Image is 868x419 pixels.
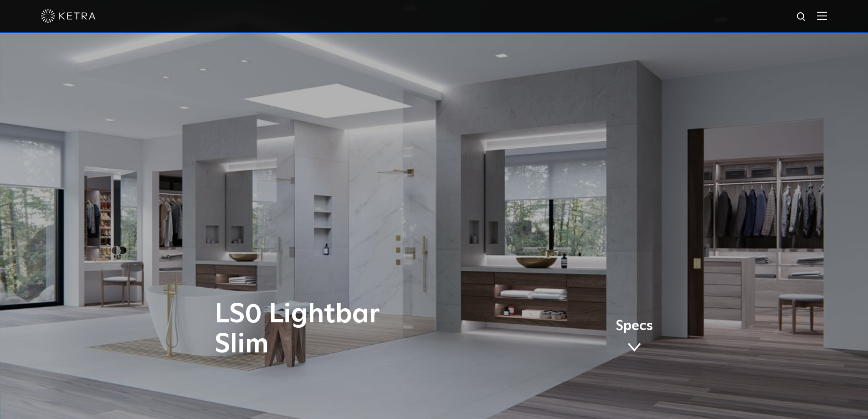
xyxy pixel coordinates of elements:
[41,9,96,23] img: ketra-logo-2019-white
[215,300,472,360] h1: LS0 Lightbar Slim
[796,11,807,23] img: search icon
[817,11,827,20] img: Hamburger%20Nav.svg
[616,320,653,355] a: Specs
[616,320,653,333] span: Specs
